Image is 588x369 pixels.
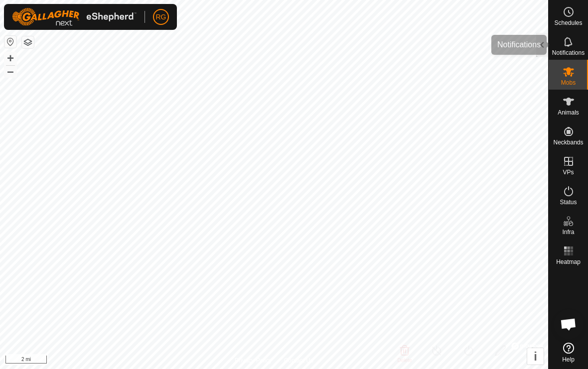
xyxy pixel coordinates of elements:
span: i [534,350,537,363]
span: Status [560,199,577,205]
div: Open chat [554,309,584,339]
span: Mobs [561,80,576,86]
span: Animals [558,110,579,116]
a: Contact Us [284,356,313,365]
span: Infra [562,229,574,235]
button: Map Layers [22,36,34,48]
button: Reset Map [4,36,16,48]
span: VPs [563,169,574,175]
button: i [527,348,544,365]
button: – [4,65,16,77]
span: Help [562,357,575,363]
span: RG [156,12,166,22]
span: Heatmap [556,259,581,265]
button: + [4,52,16,64]
span: Schedules [554,20,582,26]
img: Gallagher Logo [12,8,137,26]
span: Notifications [552,50,585,56]
a: Help [549,339,588,367]
span: Neckbands [553,139,583,145]
a: Privacy Policy [235,356,272,365]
